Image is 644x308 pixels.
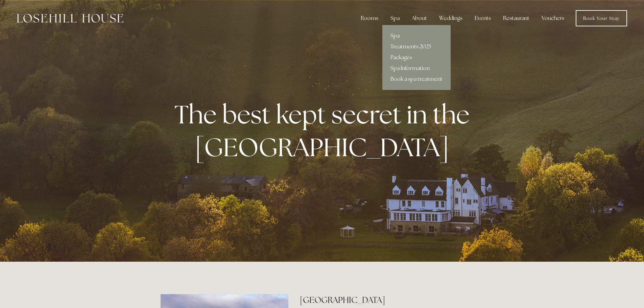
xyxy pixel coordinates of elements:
[406,11,432,25] div: About
[382,52,451,63] a: Packages
[576,10,627,26] a: Book Your Stay
[382,63,451,74] a: Spa Information
[17,14,123,23] img: Losehill House
[382,74,451,85] a: Book a spa treatment
[536,11,570,25] a: Vouchers
[382,30,451,41] a: Spa
[469,11,496,25] div: Events
[355,11,384,25] div: Rooms
[434,11,468,25] div: Weddings
[385,11,405,25] div: Spa
[498,11,535,25] div: Restaurant
[300,294,483,306] h2: [GEOGRAPHIC_DATA]
[382,41,451,52] a: Treatments 2025
[174,98,475,164] strong: The best kept secret in the [GEOGRAPHIC_DATA]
